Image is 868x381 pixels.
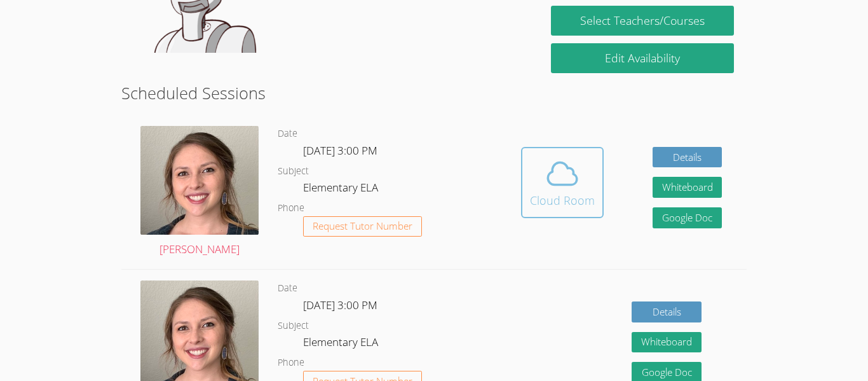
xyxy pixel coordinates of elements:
[653,207,722,228] a: Google Doc
[278,355,304,371] dt: Phone
[278,126,297,142] dt: Date
[303,333,381,355] dd: Elementary ELA
[303,179,381,200] dd: Elementary ELA
[551,43,734,73] a: Edit Availability
[140,126,259,235] img: avatar.png
[303,143,377,158] span: [DATE] 3:00 PM
[521,147,604,218] button: Cloud Room
[653,147,722,168] a: Details
[632,332,702,353] button: Whiteboard
[140,126,259,259] a: [PERSON_NAME]
[278,318,309,334] dt: Subject
[303,216,422,237] button: Request Tutor Number
[278,200,304,216] dt: Phone
[121,81,747,105] h2: Scheduled Sessions
[551,6,734,36] a: Select Teachers/Courses
[278,281,297,296] dt: Date
[653,177,722,198] button: Whiteboard
[278,163,309,179] dt: Subject
[530,191,595,209] div: Cloud Room
[303,298,377,312] span: [DATE] 3:00 PM
[632,301,702,322] a: Details
[313,221,412,231] span: Request Tutor Number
